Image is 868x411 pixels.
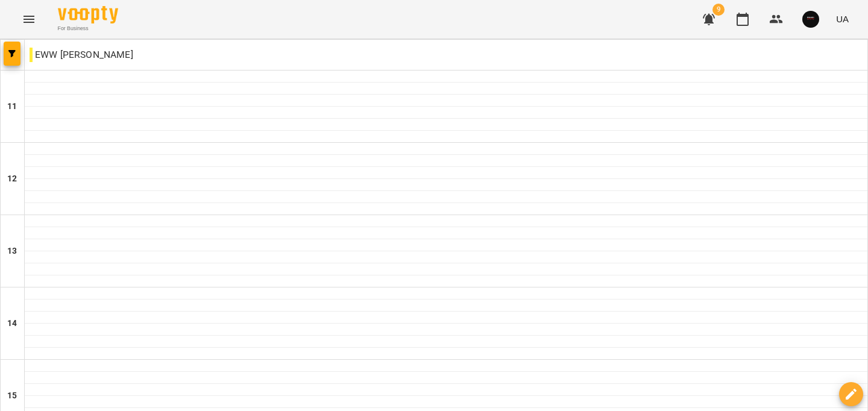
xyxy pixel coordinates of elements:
h6: 15 [7,389,17,403]
img: 5eed76f7bd5af536b626cea829a37ad3.jpg [802,11,819,28]
button: UA [831,8,854,30]
span: UA [836,13,849,25]
button: Menu [14,5,43,34]
h6: 11 [7,100,17,113]
span: For Business [58,25,118,33]
img: Voopty Logo [58,6,118,24]
h6: 14 [7,317,17,330]
h6: 12 [7,172,17,186]
span: 9 [712,4,725,16]
p: EWW [PERSON_NAME] [30,48,133,62]
h6: 13 [7,245,17,258]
